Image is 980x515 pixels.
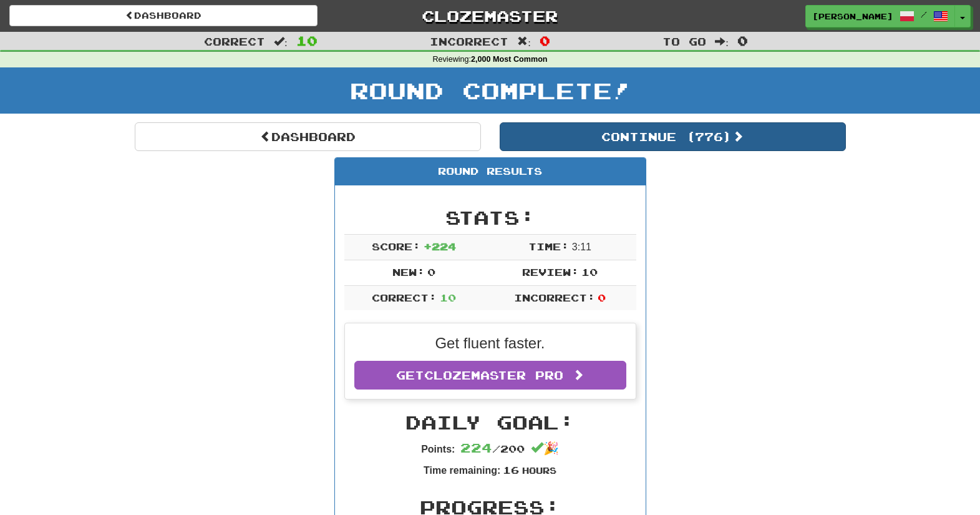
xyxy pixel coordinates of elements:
span: Time: [528,240,569,252]
a: GetClozemaster Pro [354,361,626,390]
span: + 224 [424,240,456,252]
span: 16 [503,464,519,476]
span: Incorrect [430,35,508,47]
span: 0 [737,33,748,48]
span: 10 [440,292,456,303]
a: Dashboard [135,122,481,151]
strong: Time remaining: [424,465,500,476]
span: Score: [372,240,420,252]
span: 3 : 11 [572,242,591,252]
span: 0 [598,292,606,303]
span: / [921,10,927,19]
h1: Round Complete! [4,78,976,103]
span: Correct: [372,292,437,303]
span: : [274,36,288,47]
span: 0 [540,33,550,48]
a: Clozemaster [336,5,644,27]
span: Incorrect: [514,292,595,303]
span: : [517,36,531,47]
span: New: [392,266,425,278]
span: 0 [427,266,435,278]
h2: Daily Goal: [344,412,636,433]
strong: 2,000 Most Common [471,55,547,64]
a: [PERSON_NAME] / [805,5,955,27]
span: Correct [204,35,265,47]
strong: Points: [421,444,455,454]
small: Hours [522,465,556,476]
span: 10 [296,33,318,48]
span: 10 [581,266,598,278]
h2: Stats: [344,207,636,228]
div: Round Results [335,158,646,185]
span: 224 [460,440,492,455]
span: 🎉 [531,441,559,455]
button: Continue (776) [500,122,846,151]
span: Clozemaster Pro [424,368,563,382]
span: To go [662,35,706,47]
a: Dashboard [9,5,318,26]
p: Get fluent faster. [354,333,626,354]
span: / 200 [460,443,525,454]
span: [PERSON_NAME] [812,11,893,22]
span: Review: [522,266,579,278]
span: : [715,36,729,47]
